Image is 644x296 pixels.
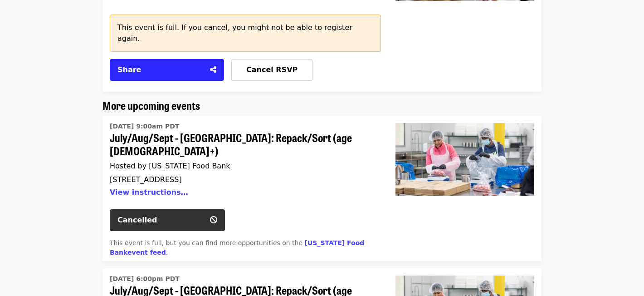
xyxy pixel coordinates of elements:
span: More upcoming events [102,97,200,113]
i: share-alt icon [210,65,216,74]
span: Hosted by [US_STATE] Food Bank [110,162,230,170]
button: View instructions… [110,188,188,197]
p: This event is full. If you cancel, you might not be able to register again. [117,22,373,44]
button: Share [110,59,224,81]
a: July/Aug/Sept - Beaverton: Repack/Sort (age 10+) [388,116,542,261]
button: Cancelled [110,209,225,231]
a: July/Aug/Sept - Beaverton: Repack/Sort (age 10+) [110,119,374,202]
time: [DATE] 6:00pm PDT [110,274,180,284]
span: This event is full, but you can find more opportunities on the . [110,239,364,256]
time: [DATE] 9:00am PDT [110,122,179,131]
div: [STREET_ADDRESS] [110,175,374,184]
a: [US_STATE] Food Bankevent feed [110,239,364,256]
span: July/Aug/Sept - [GEOGRAPHIC_DATA]: Repack/Sort (age [DEMOGRAPHIC_DATA]+) [110,131,374,158]
div: Share [117,64,205,75]
span: Cancel RSVP [246,65,298,74]
button: Cancel RSVP [231,59,312,81]
span: Cancelled [117,216,157,224]
img: July/Aug/Sept - Beaverton: Repack/Sort (age 10+) [395,123,534,196]
i: ban icon [210,216,217,224]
